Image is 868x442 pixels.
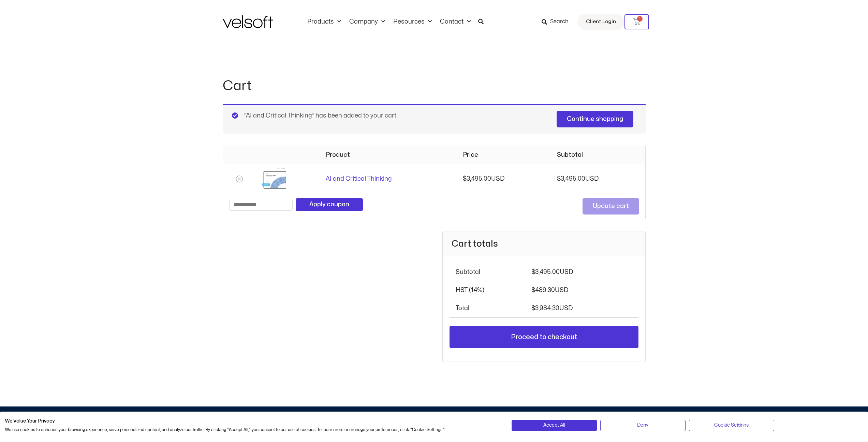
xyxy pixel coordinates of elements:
[557,176,585,182] bdi: 3,495.00
[223,77,646,96] h1: Cart
[531,269,535,275] span: $
[320,146,457,164] th: Product
[600,420,686,431] button: Deny all cookies
[577,14,624,30] a: Client Login
[436,18,475,26] a: ContactMenu Toggle
[326,176,392,182] a: AI and Critical Thinking
[463,176,467,182] span: $
[637,16,643,22] span: 1
[714,422,749,429] span: Cookie Settings
[303,18,475,26] nav: Menu
[550,17,569,26] span: Search
[450,326,638,348] a: Proceed to checkout
[637,422,648,429] span: Deny
[223,104,646,134] div: “AI and Critical Thinking” has been added to your cart.
[557,176,561,182] span: $
[543,422,565,429] span: Accept All
[531,287,535,293] span: $
[262,168,286,189] img: AI and Critical Thinking
[512,420,597,431] button: Accept all cookies
[583,198,639,215] button: Update cart
[236,176,243,182] a: Remove AI and Critical Thinking from cart
[531,269,560,275] bdi: 3,495.00
[389,18,436,26] a: ResourcesMenu Toggle
[5,427,501,433] p: We use cookies to enhance your browsing experience, serve personalized content, and analyze our t...
[531,305,535,311] span: $
[586,17,616,26] span: Client Login
[443,232,645,256] h2: Cart totals
[5,418,501,424] h2: We Value Your Privacy
[450,281,525,299] th: HST (14%)
[303,18,345,26] a: ProductsMenu Toggle
[531,287,568,293] span: 489.30
[463,176,491,182] bdi: 3,495.00
[457,146,551,164] th: Price
[450,263,525,281] th: Subtotal
[542,16,573,28] a: Search
[296,198,363,211] button: Apply coupon
[223,15,273,28] img: Velsoft Training Materials
[551,146,645,164] th: Subtotal
[531,305,559,311] bdi: 3,984.30
[450,299,525,317] th: Total
[689,420,774,431] button: Adjust cookie preferences
[345,18,389,26] a: CompanyMenu Toggle
[624,14,649,29] a: 1
[557,111,633,127] a: Continue shopping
